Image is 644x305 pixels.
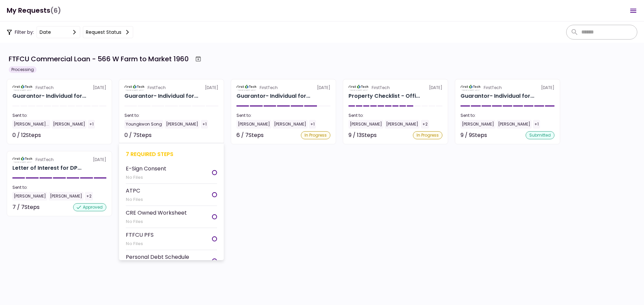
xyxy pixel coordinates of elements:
div: In Progress [413,131,442,139]
div: [DATE] [12,157,106,163]
div: [DATE] [124,85,218,91]
div: Filter by: [7,26,133,38]
div: approved [73,203,106,211]
div: [DATE] [236,85,330,91]
div: submitted [526,131,554,139]
h1: My Requests [7,4,61,17]
div: [DATE] [12,85,106,91]
div: Sent to: [348,112,442,119]
div: No Files [126,240,154,247]
div: date [40,28,51,36]
div: CRE Owned Worksheet [126,209,187,217]
div: [PERSON_NAME] [165,120,200,129]
div: Property Checklist - Office Retail for DP REALTY INVESTMENT, LLC 566 W Farm to Market 1960 [348,92,420,100]
div: FirstTech [36,85,54,91]
div: +2 [85,192,93,201]
div: 9 / 9 Steps [461,131,487,139]
div: [PERSON_NAME] [273,120,308,129]
div: Letter of Interest for DP REALTY INVESTMENT, LLC 566 W Farm to Market 1960 [12,164,82,172]
div: FTFCU Commercial Loan - 566 W Farm to Market 1960 [9,54,189,64]
button: Open menu [625,3,641,19]
div: 6 / 7 Steps [236,131,264,139]
img: Partner logo [12,157,33,163]
div: E-Sign Consent [126,164,166,173]
div: FirstTech [260,85,278,91]
div: Guarantor- Individual for DP REALTY INVESTMENT, LLC Youngkwon Song [124,92,198,100]
img: Partner logo [12,85,33,91]
div: 7 / 7 Steps [12,203,40,211]
div: [PERSON_NAME] [461,120,495,129]
div: Processing [9,66,37,73]
div: [PERSON_NAME] [348,120,383,129]
button: date [37,26,80,38]
div: Guarantor- Individual for DP REALTY INVESTMENT, LLC John Chongshin Kang [12,92,86,100]
div: FirstTech [36,157,54,163]
div: FirstTech [484,85,502,91]
div: [PERSON_NAME] [12,192,47,201]
div: [DATE] [461,85,554,91]
div: 0 / 7 Steps [124,131,152,139]
div: No Files [126,174,166,181]
div: Sent to: [461,112,554,119]
div: ATPC [126,186,143,195]
div: Sent to: [236,112,330,119]
div: [PERSON_NAME] [49,192,84,201]
div: Youngkwon Song [124,120,163,129]
img: Partner logo [348,85,369,91]
span: (6) [50,4,61,17]
div: Sent to: [12,184,106,190]
div: [PERSON_NAME] [52,120,87,129]
div: [PERSON_NAME] [236,120,271,129]
div: Sent to: [12,112,106,119]
div: +1 [309,120,316,129]
div: FirstTech [372,85,390,91]
div: FirstTech [148,85,166,91]
div: +1 [88,120,95,129]
img: Partner logo [461,85,481,91]
img: Partner logo [124,85,145,91]
div: FTFCU PFS [126,231,154,239]
div: [DATE] [348,85,442,91]
div: 0 / 12 Steps [12,131,41,139]
div: No Files [126,218,187,225]
div: [PERSON_NAME] [497,120,532,129]
div: Guarantor- Individual for DP REALTY INVESTMENT, LLC Paul Kirkley [461,92,534,100]
div: Not started [76,131,106,139]
div: 9 / 13 Steps [348,131,377,139]
div: 7 required steps [126,150,217,158]
div: In Progress [301,131,330,139]
button: Request status [83,26,133,38]
div: [PERSON_NAME] [385,120,420,129]
div: +1 [201,120,208,129]
button: Archive workflow [192,53,204,65]
div: Guarantor- Individual for DP REALTY INVESTMENT, LLC Johnny Yun [236,92,310,100]
div: No Files [126,196,143,203]
div: Not started [188,131,218,139]
img: Partner logo [236,85,257,91]
div: [PERSON_NAME]... [12,120,50,129]
div: +2 [421,120,429,129]
div: +1 [533,120,540,129]
div: Personal Debt Schedule [126,253,189,261]
div: Sent to: [124,112,218,119]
